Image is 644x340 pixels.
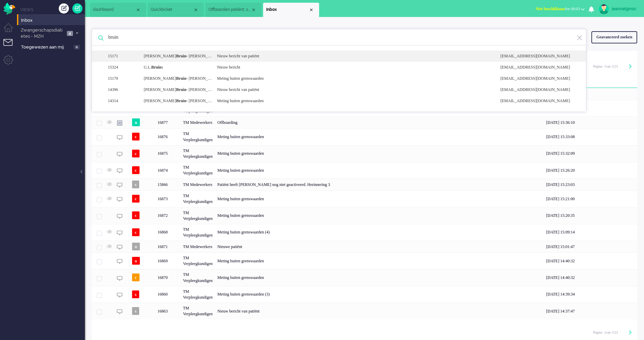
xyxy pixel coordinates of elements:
[139,87,212,93] div: [PERSON_NAME] - [PERSON_NAME]
[92,190,637,207] div: 16873
[117,196,123,202] img: ic_chat_grey.svg
[215,241,544,252] div: Nieuwe patiënt
[544,100,637,116] div: [DATE] 15:36:47
[602,64,606,69] input: Page
[59,3,69,14] div: Creëer ticket
[92,162,637,178] div: 16874
[155,178,181,190] div: 15866
[544,207,637,224] div: [DATE] 15:20:35
[181,145,215,162] div: TM Verpleegkundigen
[495,53,583,59] div: [EMAIL_ADDRESS][DOMAIN_NAME]
[205,3,261,17] li: 16879
[544,224,637,241] div: [DATE] 15:09:14
[176,87,186,92] b: Bruin
[544,128,637,145] div: [DATE] 15:33:08
[155,224,181,241] div: 16868
[135,7,141,13] div: Close tab
[181,116,215,128] div: TM Medewerkers
[139,76,212,81] div: [PERSON_NAME] - [PERSON_NAME]
[212,98,495,104] div: Meting buiten grenswaarden
[139,53,212,59] div: [PERSON_NAME] - [PERSON_NAME]
[215,190,544,207] div: Meting buiten grenswaarden
[544,252,637,269] div: [DATE] 14:40:32
[139,64,212,70] div: G.L. s
[92,241,637,252] div: 16871
[181,190,215,207] div: TM Verpleegkundigen
[215,128,544,145] div: Meting buiten grenswaarden
[215,178,544,190] div: Patiënt heeft [PERSON_NAME] nog niet geactiveerd. Herinnering 3
[92,128,637,145] div: 16876
[92,116,637,128] div: 16877
[117,244,123,250] img: ic_chat_grey.svg
[21,17,85,24] span: Inbox
[105,53,139,59] div: 15171
[544,162,637,178] div: [DATE] 15:26:20
[495,64,583,70] div: [EMAIL_ADDRESS][DOMAIN_NAME]
[148,3,204,17] li: Quickticket
[155,286,181,303] div: 16860
[544,241,637,252] div: [DATE] 15:01:47
[105,64,139,70] div: 15324
[155,252,181,269] div: 16869
[576,35,583,41] img: ic-exit.svg
[215,116,544,128] div: Offboarding
[309,7,314,13] div: Close tab
[155,303,181,319] div: 16863
[544,269,637,286] div: [DATE] 14:40:32
[139,98,212,104] div: [PERSON_NAME] - [PERSON_NAME]
[132,273,140,281] span: c
[20,16,85,24] a: Inbox
[3,55,19,70] li: Admin menu
[536,6,565,11] span: Niet beschikbaar
[263,3,319,17] li: View
[132,118,140,126] span: n
[117,182,123,188] img: ic_chat_grey.svg
[132,228,140,236] span: c
[92,286,637,303] div: 16860
[193,7,199,13] div: Close tab
[3,23,19,38] li: Dashboard menu
[181,224,215,241] div: TM Verpleegkundigen
[602,330,606,335] input: Page
[181,303,215,319] div: TM Verpleegkundigen
[544,190,637,207] div: [DATE] 15:21:00
[155,190,181,207] div: 16873
[181,162,215,178] div: TM Verpleegkundigen
[3,4,15,10] a: Omnidesk
[215,252,544,269] div: Meting buiten grenswaarden
[3,3,15,15] img: flow_omnibird.svg
[212,87,495,93] div: Nieuw bericht van patiënt
[92,269,637,286] div: 16870
[132,243,140,250] span: o
[21,44,72,51] span: Toegewezen aan mij
[599,4,609,14] img: avatar
[544,88,637,100] div: [DATE] 15:37:10
[20,7,85,13] li: Views
[20,43,85,51] a: Toegewezen aan mij 0
[544,145,637,162] div: [DATE] 15:32:09
[495,87,583,93] div: [EMAIL_ADDRESS][DOMAIN_NAME]
[132,307,139,315] span: s
[215,145,544,162] div: Meting buiten grenswaarden
[117,276,123,281] img: ic_chat_grey.svg
[155,128,181,145] div: 16876
[132,290,139,298] span: s
[544,303,637,319] div: [DATE] 14:37:47
[612,5,637,12] div: jeannetgmsc
[593,61,632,71] div: Pagination
[532,2,589,17] li: Niet beschikbaarfor 00:03
[117,230,123,236] img: ic_chat_grey.svg
[181,241,215,252] div: TM Medewerkers
[105,98,139,104] div: 14314
[215,303,544,319] div: Nieuw bericht van patiënt
[117,168,123,174] img: ic_chat_grey.svg
[208,7,251,13] span: Offboarden patiënt; stoppen account
[251,7,256,13] div: Close tab
[629,329,632,336] div: Next
[591,31,637,43] div: Geavanceerd zoeken
[132,181,139,188] span: s
[72,3,82,14] a: Quick Ticket
[132,166,140,174] span: c
[92,224,637,241] div: 16868
[92,303,637,319] div: 16863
